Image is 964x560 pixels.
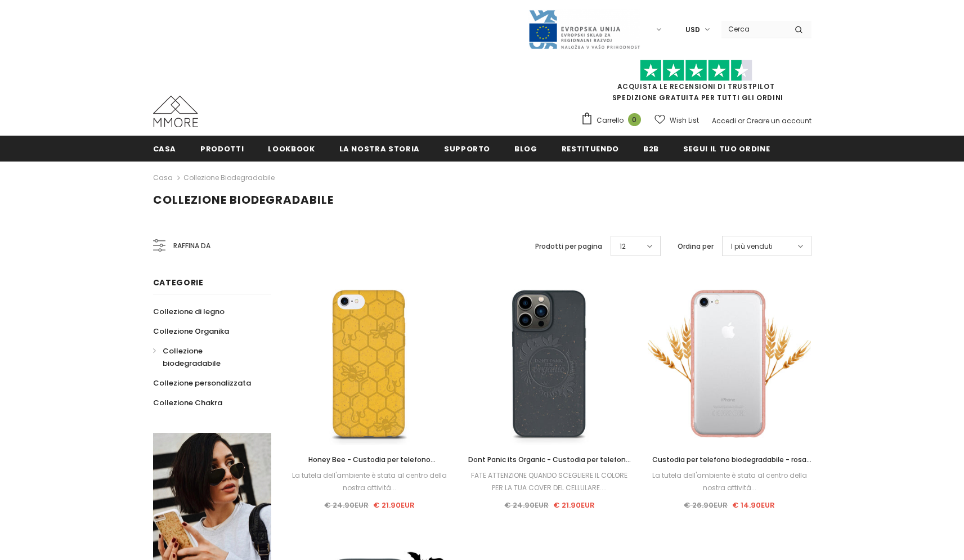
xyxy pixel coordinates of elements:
span: Custodia per telefono biodegradabile - rosa trasparente [652,455,811,477]
span: Prodotti [200,144,244,154]
span: Collezione Chakra [153,397,222,408]
span: Raffina da [173,240,210,252]
a: Creare un account [746,116,811,126]
span: € 21.90EUR [373,500,415,510]
span: Collezione Organika [153,326,229,337]
a: Collezione biodegradabile [183,173,275,182]
span: B2B [643,144,659,154]
label: Ordina per [678,241,714,252]
a: Dont Panic its Organic - Custodia per telefono biodegradabile [468,454,631,466]
a: Javni Razpis [528,24,640,34]
span: I più venduti [731,241,773,252]
a: Acquista le recensioni di TrustPilot [617,82,775,91]
a: Collezione personalizzata [153,373,251,393]
a: Prodotti [200,136,244,161]
span: SPEDIZIONE GRATUITA PER TUTTI GLI ORDINI [581,65,811,102]
div: La tutela dell'ambiente è stata al centro della nostra attività... [648,469,811,494]
div: FATE ATTENZIONE QUANDO SCEGLIERE IL COLORE PER LA TUA COVER DEL CELLULARE.... [468,469,631,494]
input: Search Site [721,21,786,37]
span: Collezione biodegradabile [153,192,334,208]
span: € 24.90EUR [504,500,549,510]
a: La nostra storia [339,136,420,161]
a: B2B [643,136,659,161]
a: Honey Bee - Custodia per telefono biodegradabile - Giallo, arancione e nero [288,454,451,466]
a: Collezione Chakra [153,393,222,413]
span: € 21.90EUR [553,500,595,510]
span: 0 [628,113,641,126]
span: Categorie [153,277,204,288]
span: Segui il tuo ordine [683,144,770,154]
span: or [738,116,745,126]
label: Prodotti per pagina [535,241,602,252]
span: Collezione biodegradabile [163,346,221,369]
span: Wish List [670,115,699,126]
img: Javni Razpis [528,9,640,50]
span: Blog [514,144,537,154]
a: Casa [153,136,177,161]
span: Honey Bee - Custodia per telefono biodegradabile - Giallo, arancione e nero [299,455,440,477]
a: Carrello 0 [581,112,647,129]
span: La nostra storia [339,144,420,154]
a: supporto [444,136,490,161]
div: La tutela dell'ambiente è stata al centro della nostra attività... [288,469,451,494]
a: Collezione Organika [153,321,229,341]
span: Dont Panic its Organic - Custodia per telefono biodegradabile [468,455,631,477]
span: Carrello [597,115,624,126]
span: supporto [444,144,490,154]
a: Blog [514,136,537,161]
a: Wish List [654,110,699,130]
span: Collezione personalizzata [153,378,251,388]
img: Fidati di Pilot Stars [640,60,752,82]
span: Restituendo [562,144,619,154]
span: Lookbook [268,144,315,154]
span: € 24.90EUR [324,500,369,510]
a: Custodia per telefono biodegradabile - rosa trasparente [648,454,811,466]
span: Collezione di legno [153,306,225,317]
span: 12 [620,241,626,252]
span: € 14.90EUR [732,500,775,510]
a: Collezione biodegradabile [153,341,259,373]
img: Casi MMORE [153,96,198,127]
span: € 26.90EUR [684,500,728,510]
a: Segui il tuo ordine [683,136,770,161]
span: Casa [153,144,177,154]
a: Casa [153,171,173,185]
span: USD [685,24,700,35]
a: Lookbook [268,136,315,161]
a: Accedi [712,116,736,126]
a: Collezione di legno [153,302,225,321]
a: Restituendo [562,136,619,161]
